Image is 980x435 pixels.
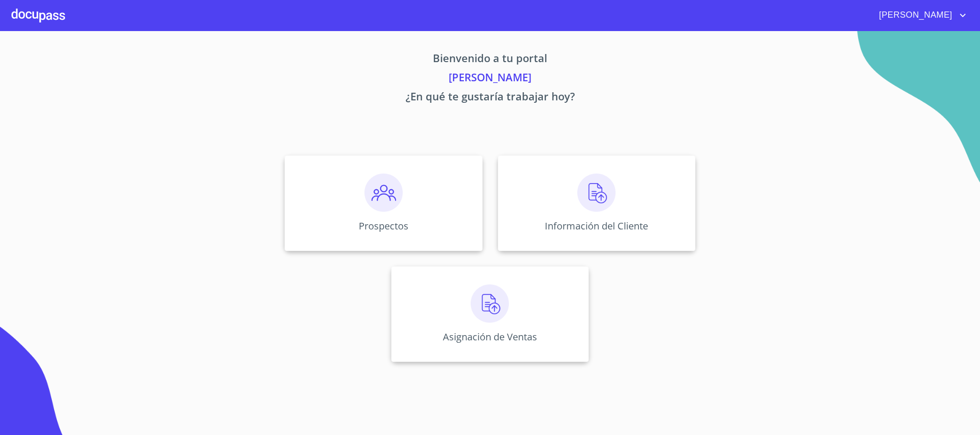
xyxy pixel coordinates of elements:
img: prospectos.png [364,174,403,212]
img: carga.png [471,284,509,323]
img: carga.png [577,174,616,212]
p: Asignación de Ventas [443,330,537,343]
p: Información del Cliente [545,219,648,232]
button: account of current user [872,8,969,23]
p: Prospectos [359,219,408,232]
span: [PERSON_NAME] [872,8,957,23]
p: ¿En qué te gustaría trabajar hoy? [196,88,785,108]
p: Bienvenido a tu portal [196,50,785,69]
p: [PERSON_NAME] [196,69,785,88]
